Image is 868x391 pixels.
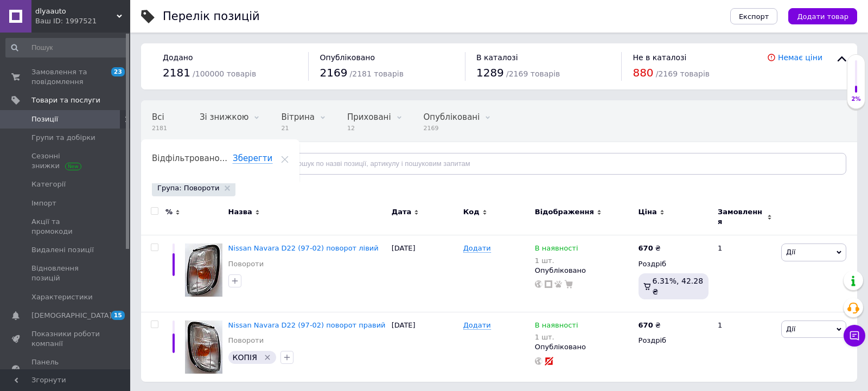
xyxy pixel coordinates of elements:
[350,69,404,78] span: / 2181 товарів
[347,112,391,122] span: Приховані
[111,311,125,320] span: 15
[711,312,778,382] div: 1
[639,336,709,345] div: Роздріб
[424,124,480,132] span: 2169
[535,333,578,341] div: 1 шт.
[273,153,846,175] input: Пошук по назві позиції, артикулу і пошуковим запитам
[786,248,795,256] span: Дії
[281,112,314,122] span: Вітрина
[392,207,412,217] span: Дата
[535,266,633,275] div: Опубліковано
[228,207,252,217] span: Назва
[111,67,125,76] span: 23
[535,244,578,255] span: В наявності
[31,329,100,349] span: Показники роботи компанії
[31,133,95,143] span: Групи та добірки
[463,244,491,253] span: Додати
[31,217,100,236] span: Акції та промокоди
[31,67,100,87] span: Замовлення та повідомлення
[739,12,769,21] span: Експорт
[165,207,173,217] span: %
[639,321,661,330] div: ₴
[778,53,822,62] a: Немає ціни
[797,12,848,21] span: Додати товар
[476,66,504,79] span: 1289
[424,112,480,122] span: Опубліковані
[185,243,222,297] img: Nissan Navara D22 (97-02) поворот лівий
[463,207,480,217] span: Код
[847,95,865,103] div: 2%
[200,112,248,122] span: Зі знижкою
[152,124,167,132] span: 2181
[656,69,710,78] span: / 2169 товарів
[535,321,578,332] span: В наявності
[463,321,491,330] span: Додати
[185,321,222,374] img: Nissan Navara D22 (97-02) поворот правий
[31,264,100,283] span: Відновлення позицій
[633,53,686,62] span: Не в каталозі
[163,11,260,22] div: Перелік позицій
[228,244,379,252] a: Nissan Navara D22 (97-02) поворот лівий
[157,183,219,193] span: Група: Повороти
[233,153,272,164] span: Зберегти
[786,325,795,333] span: Дії
[163,66,190,79] span: 2181
[320,66,347,79] span: 2169
[844,325,865,347] button: Чат з покупцем
[35,7,117,16] span: dlyaauto
[711,235,778,312] div: 1
[281,124,314,132] span: 21
[653,277,703,296] span: 6.31%, 42.28 ₴
[718,207,764,227] span: Замовлення
[31,95,100,105] span: Товари та послуги
[152,112,164,122] span: Всі
[535,257,578,265] div: 1 шт.
[476,53,518,62] span: В каталозі
[35,16,130,26] div: Ваш ID: 1997521
[193,69,256,78] span: / 100000 товарів
[788,8,857,24] button: Додати товар
[633,66,653,79] span: 880
[389,312,461,382] div: [DATE]
[506,69,560,78] span: / 2169 товарів
[152,153,227,163] span: Відфільтровано...
[228,336,264,345] a: Повороти
[347,124,391,132] span: 12
[233,353,257,362] span: КОПІЯ
[31,311,112,321] span: [DEMOGRAPHIC_DATA]
[228,321,386,329] a: Nissan Navara D22 (97-02) поворот правий
[31,114,58,124] span: Позиції
[639,244,653,252] b: 670
[31,245,94,255] span: Видалені позиції
[31,180,66,189] span: Категорії
[31,292,93,302] span: Характеристики
[228,259,264,269] a: Повороти
[535,342,633,352] div: Опубліковано
[5,38,128,57] input: Пошук
[639,259,709,269] div: Роздріб
[263,353,272,362] svg: Видалити мітку
[639,321,653,329] b: 670
[639,243,661,253] div: ₴
[320,53,375,62] span: Опубліковано
[639,207,657,217] span: Ціна
[31,151,100,171] span: Сезонні знижки
[163,53,193,62] span: Додано
[389,235,461,312] div: [DATE]
[31,357,100,377] span: Панель управління
[535,207,594,217] span: Відображення
[730,8,778,24] button: Експорт
[31,198,56,208] span: Імпорт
